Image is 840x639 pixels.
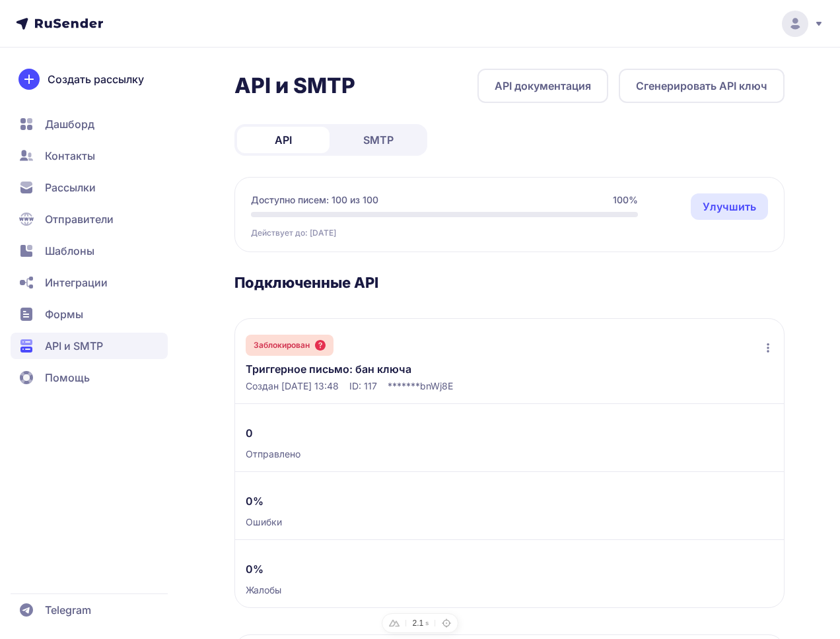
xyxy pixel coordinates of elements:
[45,180,96,195] span: Рассылки
[45,116,94,132] span: Дашборд
[246,584,281,597] span: Жалобы
[234,273,785,292] h3: Подключенные API
[237,127,330,153] a: API
[254,340,310,351] span: Заблокирован
[234,73,355,99] h2: API и SMTP
[407,619,433,627] div: Page load time
[477,69,608,103] a: API документация
[45,148,95,164] span: Контакты
[246,561,263,577] span: 0%
[45,275,108,290] span: Интеграции
[246,361,450,377] a: Триггерное письмо: бан ключа
[363,132,394,148] span: SMTP
[48,71,144,87] span: Создать рассылку
[246,380,339,393] span: Создан [DATE] 13:48
[619,69,785,103] button: Сгенерировать API ключ
[45,243,94,259] span: Шаблоны
[332,127,425,153] a: SMTP
[420,380,453,393] span: bnWj8E
[246,448,300,461] span: Отправлено
[691,193,768,220] a: Улучшить
[613,193,638,207] span: 100%
[246,516,282,529] span: Ошибки
[251,228,336,238] span: Действует до: [DATE]
[45,306,83,322] span: Формы
[246,493,263,509] span: 0%
[349,380,377,393] span: ID: 117
[425,621,429,625] span: s
[11,597,168,623] a: Telegram
[45,602,91,618] span: Telegram
[384,613,404,633] button: Toggle Nuxt DevTools
[45,338,103,354] span: API и SMTP
[246,425,253,441] span: 0
[251,193,378,207] span: Доступно писем: 100 из 100
[45,211,114,227] span: Отправители
[413,619,424,627] div: 2.1
[275,132,292,148] span: API
[45,370,90,386] span: Помощь
[437,613,456,633] button: Toggle Component Inspector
